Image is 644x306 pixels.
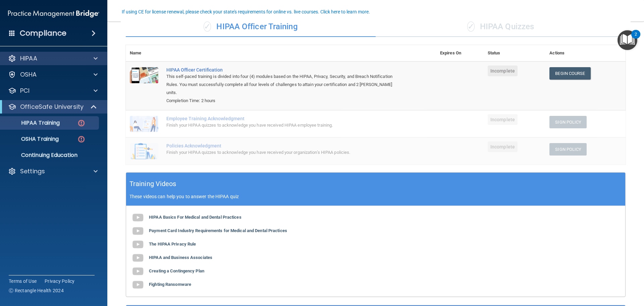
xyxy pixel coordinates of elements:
div: Finish your HIPAA quizzes to acknowledge you have received HIPAA employee training. [166,121,402,129]
img: gray_youtube_icon.38fcd6cc.png [131,251,145,265]
a: Terms of Use [9,278,37,285]
a: Settings [8,167,98,175]
th: Actions [545,45,626,61]
div: HIPAA Quizzes [376,17,626,37]
b: The HIPAA Privacy Rule [149,242,196,247]
div: If using CE for license renewal, please check your state's requirements for online vs. live cours... [122,9,370,14]
span: ✓ [204,21,211,32]
img: danger-circle.6113f641.png [77,119,86,127]
span: Ⓒ Rectangle Health 2024 [9,287,64,294]
b: Payment Card Industry Requirements for Medical and Dental Practices [149,228,287,233]
img: gray_youtube_icon.38fcd6cc.png [131,278,145,292]
img: gray_youtube_icon.38fcd6cc.png [131,224,145,238]
p: Settings [20,167,45,175]
p: PCI [20,87,30,95]
span: Incomplete [488,65,518,76]
a: Privacy Policy [45,278,75,285]
p: These videos can help you to answer the HIPAA quiz [129,194,622,199]
a: OSHA [8,71,98,79]
div: Employee Training Acknowledgment [166,116,402,121]
div: 2 [635,34,637,43]
h5: Training Videos [129,178,176,190]
p: HIPAA Training [4,120,60,126]
a: OfficeSafe University [8,103,97,111]
a: Begin Course [549,67,590,80]
span: Incomplete [488,114,518,125]
img: danger-circle.6113f641.png [77,135,86,143]
th: Name [126,45,162,61]
a: PCI [8,87,98,95]
p: OSHA Training [4,136,59,142]
button: If using CE for license renewal, please check your state's requirements for online vs. live cours... [121,8,371,15]
p: OfficeSafe University [20,103,84,111]
a: HIPAA Officer Certification [166,67,402,73]
div: Completion Time: 2 hours [166,97,402,105]
img: gray_youtube_icon.38fcd6cc.png [131,265,145,278]
div: Policies Acknowledgment [166,143,402,148]
th: Status [484,45,545,61]
b: Creating a Contingency Plan [149,268,204,273]
a: HIPAA [8,54,98,62]
div: This self-paced training is divided into four (4) modules based on the HIPAA, Privacy, Security, ... [166,73,402,97]
h4: Compliance [20,29,66,38]
img: gray_youtube_icon.38fcd6cc.png [131,238,145,251]
p: Continuing Education [4,152,96,159]
button: Sign Policy [549,116,587,128]
p: OSHA [20,71,37,79]
b: HIPAA Basics For Medical and Dental Practices [149,215,241,220]
b: HIPAA and Business Associates [149,255,212,260]
div: Finish your HIPAA quizzes to acknowledge you have received your organization’s HIPAA policies. [166,148,402,157]
img: PMB logo [8,7,99,20]
div: HIPAA Officer Training [126,17,376,37]
button: Sign Policy [549,143,587,156]
p: HIPAA [20,54,37,62]
span: Incomplete [488,141,518,152]
span: ✓ [467,21,475,32]
img: gray_youtube_icon.38fcd6cc.png [131,211,145,224]
b: Fighting Ransomware [149,282,191,287]
button: Open Resource Center, 2 new notifications [618,30,637,50]
th: Expires On [436,45,484,61]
